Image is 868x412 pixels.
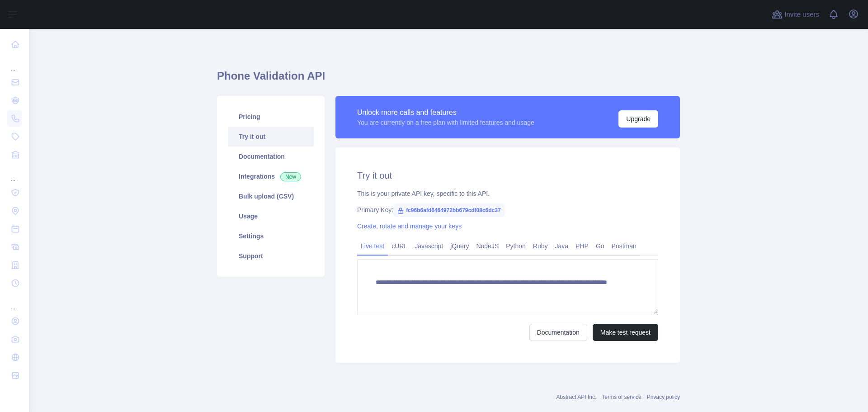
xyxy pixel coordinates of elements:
a: Javascript [411,239,447,253]
div: This is your private API key, specific to this API. [357,189,658,198]
a: Integrations New [228,166,314,186]
div: You are currently on a free plan with limited features and usage [357,118,534,127]
a: Support [228,246,314,266]
div: Primary Key: [357,205,658,214]
span: fc96b6afd6464972bb679cdf08c6dc37 [393,204,504,217]
a: NodeJS [472,239,502,253]
div: ... [7,293,22,311]
a: Privacy policy [647,394,680,400]
a: Documentation [529,324,587,341]
h1: Phone Validation API [217,69,680,90]
a: Go [592,239,608,253]
a: Python [502,239,529,253]
a: Create, rotate and manage your keys [357,223,462,230]
button: Invite users [770,7,821,22]
a: Live test [357,239,388,253]
a: Java [552,239,572,253]
a: PHP [572,239,592,253]
div: Unlock more calls and features [357,107,534,118]
a: cURL [388,239,411,253]
a: jQuery [447,239,472,253]
button: Make test request [593,324,658,341]
a: Settings [228,226,314,246]
span: New [280,172,301,181]
div: ... [7,165,22,183]
a: Documentation [228,147,314,166]
a: Try it out [228,127,314,147]
div: ... [7,54,22,72]
button: Upgrade [618,110,658,128]
a: Postman [608,239,640,253]
span: Invite users [784,9,819,20]
h2: Try it out [357,169,658,182]
a: Terms of service [602,394,641,400]
a: Pricing [228,107,314,127]
a: Usage [228,206,314,226]
a: Bulk upload (CSV) [228,186,314,206]
a: Abstract API Inc. [557,394,597,400]
a: Ruby [529,239,552,253]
